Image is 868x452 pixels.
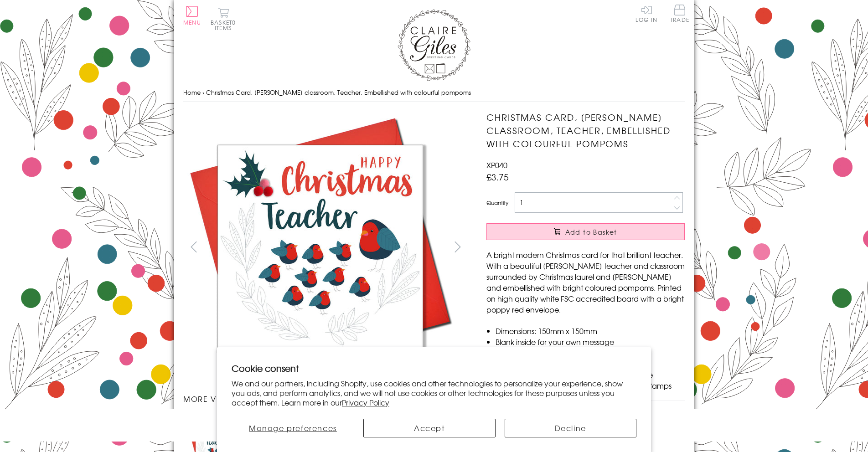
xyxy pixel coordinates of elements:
[215,18,236,32] span: 0 items
[183,393,468,404] h3: More views
[342,397,389,408] a: Privacy Policy
[486,249,685,315] p: A bright modern Christmas card for that brilliant teacher. With a beautiful [PERSON_NAME] teacher...
[206,88,471,97] span: Christmas Card, [PERSON_NAME] classroom, Teacher, Embellished with colourful pompoms
[565,227,617,236] span: Add to Basket
[232,362,636,375] h2: Cookie consent
[183,88,201,97] a: Home
[249,422,337,433] span: Manage preferences
[232,379,636,407] p: We and our partners, including Shopify, use cookies and other technologies to personalize your ex...
[202,88,204,97] span: ›
[232,419,354,437] button: Manage preferences
[183,83,685,102] nav: breadcrumbs
[183,236,204,257] button: prev
[211,7,236,31] button: Basket0 items
[183,6,201,25] button: Menu
[496,336,685,347] li: Blank inside for your own message
[486,111,685,150] h1: Christmas Card, [PERSON_NAME] classroom, Teacher, Embellished with colourful pompoms
[486,159,507,170] span: XP040
[505,419,637,437] button: Decline
[670,5,689,24] a: Trade
[183,111,457,384] img: Christmas Card, Robin classroom, Teacher, Embellished with colourful pompoms
[496,325,685,336] li: Dimensions: 150mm x 150mm
[448,236,468,257] button: next
[183,18,201,26] span: Menu
[398,9,470,81] img: Claire Giles Greetings Cards
[363,419,496,437] button: Accept
[486,170,509,183] span: £3.75
[486,199,508,207] label: Quantity
[635,5,657,22] a: Log In
[468,111,742,384] img: Christmas Card, Robin classroom, Teacher, Embellished with colourful pompoms
[670,5,689,22] span: Trade
[486,223,685,240] button: Add to Basket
